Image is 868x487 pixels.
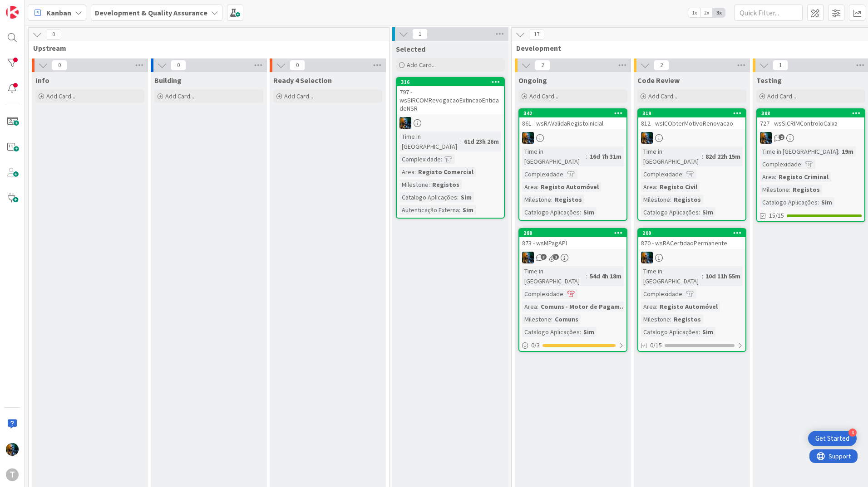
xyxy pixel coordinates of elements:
div: 319 [638,109,745,117]
span: 2 [535,60,550,71]
div: 209 [642,230,745,236]
div: Milestone [522,195,551,205]
div: 288 [519,229,626,237]
span: 3 [541,254,547,260]
div: Registos [552,195,584,205]
div: 10d 11h 55m [703,271,743,281]
div: Sim [819,197,834,207]
span: : [682,289,684,299]
span: Add Card... [165,92,194,100]
span: : [682,169,684,179]
span: : [818,197,819,207]
img: JC [522,132,534,144]
div: Registo Automóvel [657,302,720,312]
span: : [586,151,587,161]
span: : [838,146,839,156]
span: : [551,314,552,324]
div: Time in [GEOGRAPHIC_DATA] [522,266,586,286]
span: 1 [773,60,788,71]
span: Add Card... [648,92,677,100]
div: Milestone [641,314,670,324]
div: Sim [459,192,474,202]
div: 797 - wsSIRCOMRevogacaoExtincaoEntidadeNSR [397,86,504,114]
div: JC [638,252,745,263]
span: : [702,151,703,161]
div: JC [397,117,504,129]
span: : [441,154,442,164]
span: 0 [171,60,186,71]
div: JC [757,132,864,144]
div: Sim [700,207,715,217]
div: Open Get Started checklist, remaining modules: 4 [808,431,857,446]
span: : [670,195,671,205]
span: Support [19,1,41,12]
div: Registo Automóvel [538,182,601,192]
div: Milestone [399,180,429,190]
div: 861 - wsRAValidaRegistoInicial [519,117,626,129]
span: : [656,302,657,312]
div: Catalogo Aplicações [760,197,818,207]
span: : [460,136,462,146]
div: Registo Civil [657,182,700,192]
div: 319812 - wsICObterMotivoRenovacao [638,109,745,129]
span: : [670,314,671,324]
div: 16d 7h 31m [587,151,624,161]
span: 2 [654,60,669,71]
div: 727 - wsSICRIMControloCaixa [757,117,864,129]
div: 812 - wsICObterMotivoRenovacao [638,117,745,129]
div: Registo Criminal [776,172,831,182]
div: Area [522,302,537,312]
span: : [580,207,581,217]
div: 316 [401,79,504,85]
div: 209870 - wsRACertidaoPermanente [638,229,745,249]
div: Catalogo Aplicações [522,207,580,217]
span: 0 / 3 [531,341,540,350]
span: : [699,327,700,337]
span: : [457,192,459,202]
div: Registos [430,180,462,190]
span: Testing [756,76,782,85]
div: T [6,468,19,481]
div: Time in [GEOGRAPHIC_DATA] [399,131,460,151]
span: 1 [553,254,559,260]
span: 0 [52,60,67,71]
div: 82d 22h 15m [703,151,743,161]
div: Area [522,182,537,192]
div: 209 [638,229,745,237]
div: JC [519,132,626,144]
div: Milestone [760,185,789,195]
div: 19m [839,146,856,156]
span: Building [154,76,182,85]
div: 4 [848,429,857,437]
span: : [429,180,430,190]
div: 342 [519,109,626,117]
span: : [563,289,565,299]
span: Ready 4 Selection [273,76,332,85]
div: 316797 - wsSIRCOMRevogacaoExtincaoEntidadeNSR [397,78,504,114]
span: Ongoing [518,76,547,85]
span: : [551,195,552,205]
div: 342 [523,110,626,117]
div: Milestone [522,314,551,324]
span: Selected [396,44,425,54]
span: : [801,159,803,169]
span: Info [35,76,49,85]
div: Registos [671,314,703,324]
span: : [699,207,700,217]
div: 288873 - wsMPagAPI [519,229,626,249]
span: : [459,205,460,215]
input: Quick Filter... [735,5,803,21]
div: Area [641,182,656,192]
span: : [414,167,416,177]
div: Complexidade [641,169,682,179]
span: 0 [46,29,61,40]
span: Upstream [33,44,378,53]
div: 308727 - wsSICRIMControloCaixa [757,109,864,129]
div: Area [399,167,414,177]
span: 2 [779,134,784,140]
div: Complexidade [399,154,441,164]
div: 288 [523,230,626,236]
div: Complexidade [641,289,682,299]
div: Registo Comercial [416,167,476,177]
span: Kanban [46,7,71,18]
